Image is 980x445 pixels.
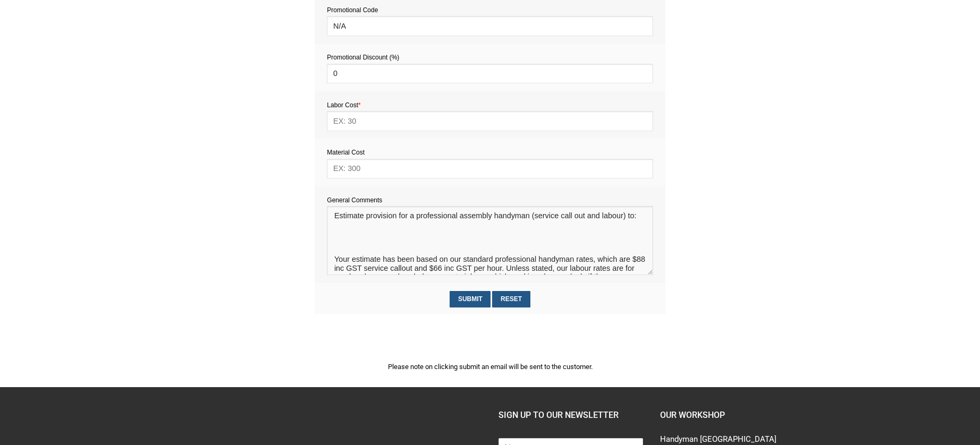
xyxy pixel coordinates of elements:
[450,291,491,307] input: Submit
[492,291,530,307] input: Reset
[327,159,653,178] input: EX: 300
[327,149,365,156] span: Material Cost
[499,408,643,422] h4: SIGN UP TO OUR NEWSLETTER
[327,54,399,61] span: Promotional Discount (%)
[327,111,653,131] input: EX: 30
[327,6,378,14] span: Promotional Code
[660,408,805,422] h4: Our Workshop
[327,196,382,204] span: General Comments
[327,101,360,109] span: Labor Cost
[315,361,665,372] p: Please note on clicking submit an email will be sent to the customer.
